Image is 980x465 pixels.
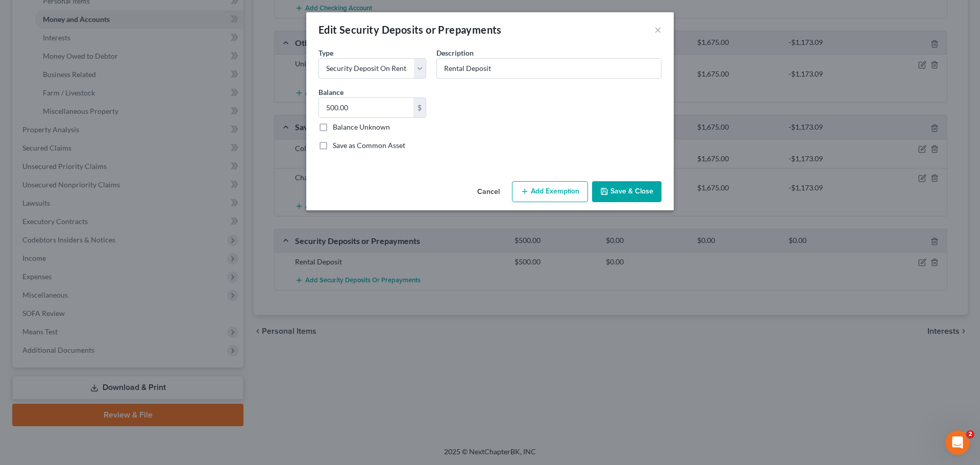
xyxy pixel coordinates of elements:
[592,181,661,203] button: Save & Close
[319,98,413,117] input: 0.00
[436,48,474,57] span: Description
[318,47,333,58] label: Type
[318,22,502,37] div: Edit Security Deposits or Prepayments
[333,140,405,151] label: Save as Common Asset
[413,98,426,117] div: $
[512,181,588,203] button: Add Exemption
[469,182,508,203] button: Cancel
[945,430,970,455] iframe: Intercom live chat
[318,87,344,97] label: Balance
[333,122,390,132] label: Balance Unknown
[654,23,661,36] button: ×
[966,430,974,438] span: 2
[437,59,661,78] input: Describe...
